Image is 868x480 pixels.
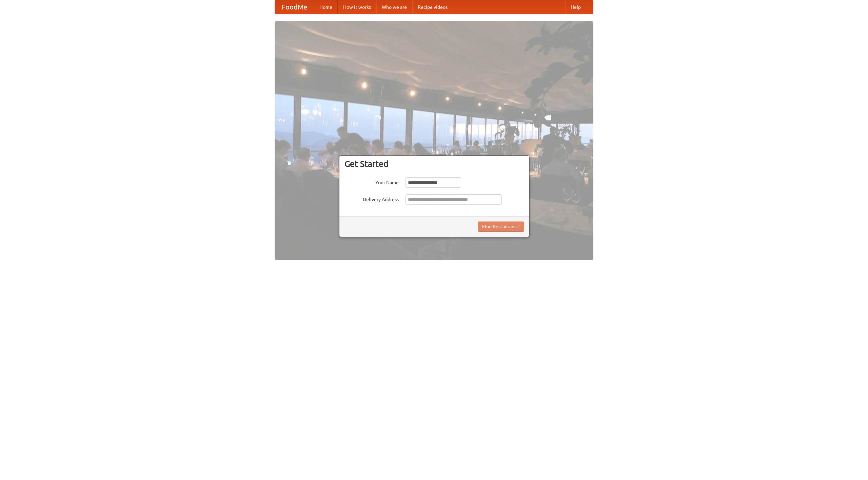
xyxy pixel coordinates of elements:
a: Who we are [376,0,412,14]
a: Home [314,0,338,14]
a: FoodMe [275,0,314,14]
label: Your Name [344,177,399,186]
a: Help [565,0,586,14]
button: Find Restaurants! [478,222,524,232]
a: Recipe videos [412,0,453,14]
h3: Get Started [344,159,524,169]
label: Delivery Address [344,194,399,203]
a: How it works [338,0,376,14]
